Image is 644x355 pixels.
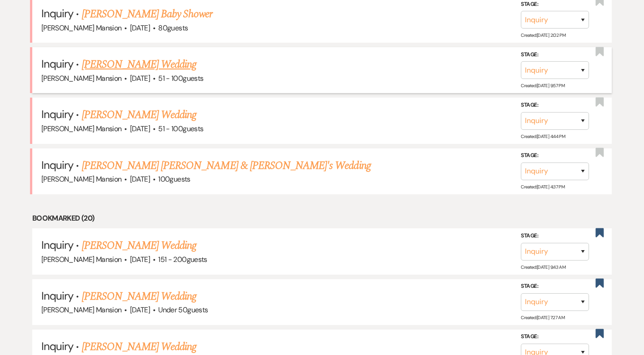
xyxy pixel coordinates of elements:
span: [PERSON_NAME] Mansion [41,255,122,264]
a: [PERSON_NAME] Wedding [82,339,197,355]
span: Created: [DATE] 7:27 AM [521,315,564,320]
span: 80 guests [158,23,188,33]
li: Bookmarked (20) [32,212,612,224]
label: Stage: [521,50,589,60]
span: 100 guests [158,174,190,184]
span: [DATE] [130,305,150,315]
label: Stage: [521,332,589,342]
span: Created: [DATE] 9:43 AM [521,264,565,270]
a: [PERSON_NAME] Wedding [82,107,197,123]
span: Under 50 guests [158,305,208,315]
span: [DATE] [130,23,150,33]
span: Inquiry [41,289,73,303]
span: 151 - 200 guests [158,255,207,264]
span: [PERSON_NAME] Mansion [41,174,122,184]
span: Created: [DATE] 2:02 PM [521,32,565,38]
a: [PERSON_NAME] Baby Shower [82,6,213,22]
span: [DATE] [130,74,150,83]
label: Stage: [521,151,589,161]
span: [DATE] [130,124,150,133]
a: [PERSON_NAME] Wedding [82,56,197,73]
span: 51 - 100 guests [158,124,203,133]
span: [PERSON_NAME] Mansion [41,124,122,133]
a: [PERSON_NAME] [PERSON_NAME] & [PERSON_NAME]'s Wedding [82,158,371,174]
label: Stage: [521,281,589,291]
span: Inquiry [41,57,73,71]
span: [PERSON_NAME] Mansion [41,74,122,83]
span: Inquiry [41,6,73,20]
span: Inquiry [41,107,73,121]
span: 51 - 100 guests [158,74,203,83]
span: Created: [DATE] 4:37 PM [521,184,564,190]
span: Inquiry [41,158,73,172]
a: [PERSON_NAME] Wedding [82,288,197,305]
span: Created: [DATE] 4:44 PM [521,133,565,139]
span: Inquiry [41,339,73,353]
label: Stage: [521,231,589,241]
span: [DATE] [130,255,150,264]
label: Stage: [521,100,589,110]
span: [DATE] [130,174,150,184]
span: [PERSON_NAME] Mansion [41,23,122,33]
span: Inquiry [41,238,73,252]
span: [PERSON_NAME] Mansion [41,305,122,315]
span: Created: [DATE] 9:57 PM [521,83,564,89]
a: [PERSON_NAME] Wedding [82,237,197,254]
